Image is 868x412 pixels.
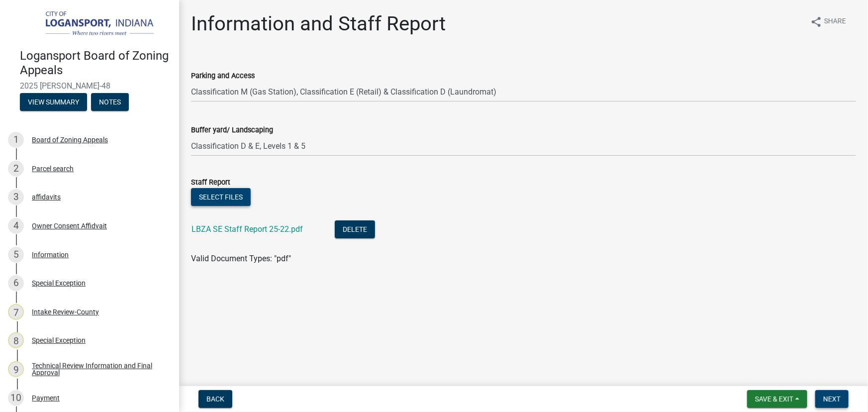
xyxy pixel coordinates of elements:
[32,309,99,315] div: Intake Review-County
[192,224,303,234] a: LBZA SE Staff Report 25-22.pdf
[815,390,849,408] button: Next
[755,395,793,403] span: Save & Exit
[8,361,24,377] div: 9
[32,194,61,201] div: affidavits
[91,99,129,107] wm-modal-confirm: Notes
[8,332,24,348] div: 8
[747,390,807,408] button: Save & Exit
[8,275,24,291] div: 6
[206,395,224,403] span: Back
[20,49,171,78] h4: Logansport Board of Zoning Appeals
[191,12,446,36] h1: Information and Staff Report
[20,93,87,111] button: View Summary
[191,179,230,186] label: Staff Report
[32,136,108,143] div: Board of Zoning Appeals
[20,99,87,107] wm-modal-confirm: Summary
[32,395,60,402] div: Payment
[20,81,159,91] span: 2025 [PERSON_NAME]-48
[8,132,24,148] div: 1
[32,337,86,344] div: Special Exception
[8,218,24,234] div: 4
[8,390,24,406] div: 10
[824,16,846,28] span: Share
[8,247,24,263] div: 5
[191,127,273,134] label: Buffer yard/ Landscaping
[91,93,129,111] button: Notes
[8,161,24,177] div: 2
[8,304,24,320] div: 7
[32,280,86,287] div: Special Exception
[32,362,163,376] div: Technical Review Information and Final Approval
[32,251,69,258] div: Information
[8,189,24,205] div: 3
[802,12,854,31] button: shareShare
[335,225,375,235] wm-modal-confirm: Delete Document
[335,220,375,238] button: Delete
[198,390,232,408] button: Back
[823,395,841,403] span: Next
[191,73,255,80] label: Parking and Access
[191,254,291,263] span: Valid Document Types: "pdf"
[32,222,107,229] div: Owner Consent Affidvait
[810,16,822,28] i: share
[32,165,74,172] div: Parcel search
[191,188,251,206] button: Select files
[20,10,163,38] img: City of Logansport, Indiana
